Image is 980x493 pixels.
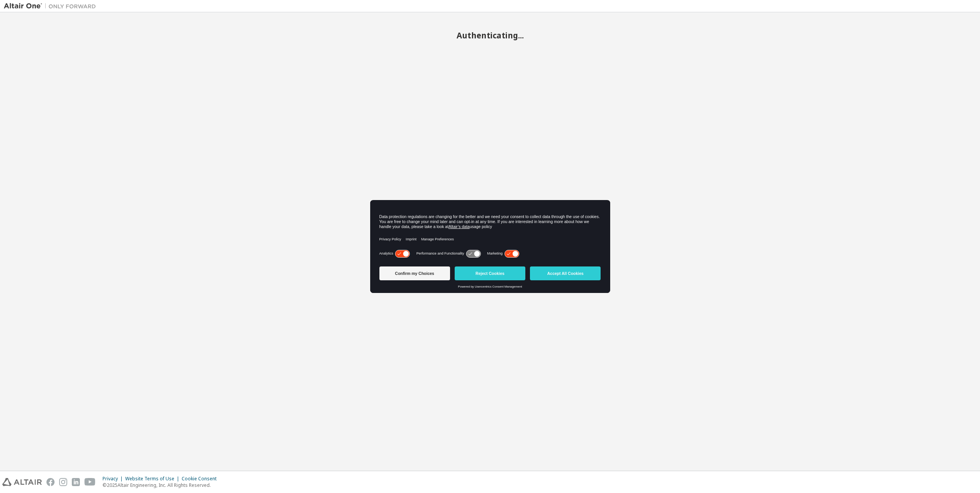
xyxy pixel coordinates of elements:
img: facebook.svg [46,478,55,486]
img: instagram.svg [59,478,67,486]
div: Cookie Consent [182,476,221,482]
img: linkedin.svg [72,478,80,486]
img: altair_logo.svg [2,478,42,486]
h2: Authenticating... [4,30,976,40]
div: Website Terms of Use [125,476,182,482]
img: Altair One [4,2,100,10]
div: Privacy [103,476,125,482]
img: youtube.svg [84,478,96,486]
p: © 2025 Altair Engineering, Inc. All Rights Reserved. [103,482,221,488]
